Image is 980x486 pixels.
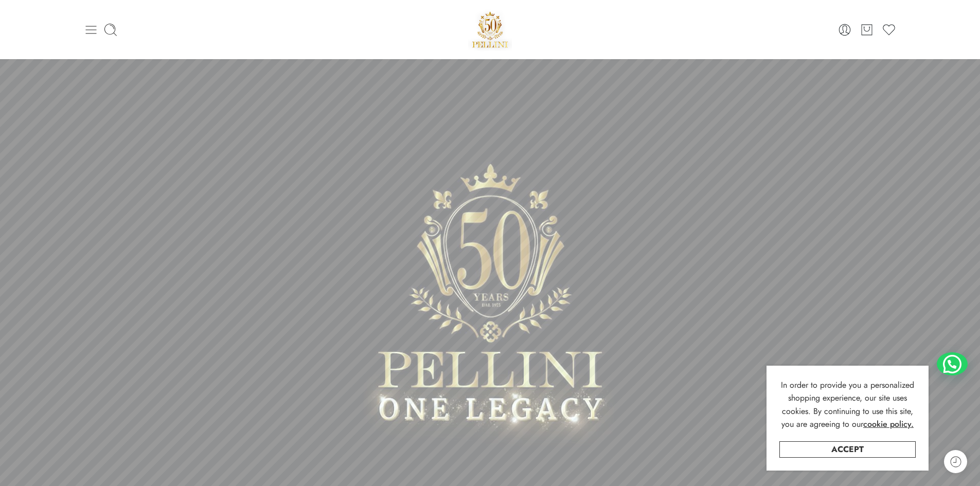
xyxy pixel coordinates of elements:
[838,23,852,37] a: Login / Register
[860,23,874,37] a: Cart
[779,441,916,458] a: Accept
[781,379,914,430] span: In order to provide you a personalized shopping experience, our site uses cookies. By continuing ...
[468,8,512,51] img: Pellini
[863,418,914,431] a: cookie policy.
[468,8,512,51] a: Pellini -
[882,23,896,37] a: Wishlist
